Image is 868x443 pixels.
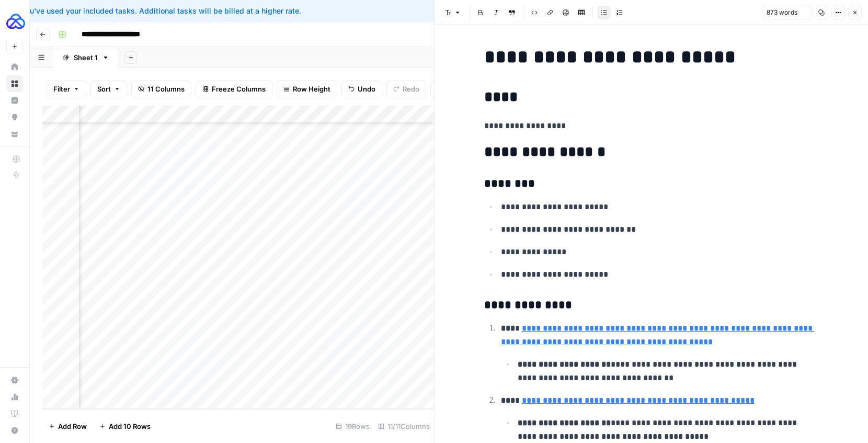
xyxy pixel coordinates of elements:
a: Settings [6,372,23,389]
button: Workspace: AUQ [6,8,23,35]
span: 11 Columns [147,84,185,94]
span: 873 words [767,8,797,17]
span: Row Height [293,84,330,94]
span: Filter [53,84,70,94]
a: Usage [6,389,23,405]
div: 19 Rows [332,418,374,435]
span: Freeze Columns [212,84,266,94]
a: Sheet 1 [53,47,118,68]
button: Filter [47,81,86,97]
button: Row Height [277,81,337,97]
span: Sort [97,84,111,94]
button: Sort [90,81,127,97]
a: Home [6,59,23,75]
button: 11 Columns [131,81,191,97]
div: You've used your included tasks. Additional tasks will be billed at a higher rate. [8,6,540,16]
button: Undo [341,81,382,97]
span: Undo [358,84,375,94]
div: 11/11 Columns [374,418,434,435]
button: Redo [386,81,426,97]
a: Opportunities [6,109,23,126]
a: Learning Hub [6,405,23,422]
button: Help + Support [6,422,23,439]
button: Freeze Columns [196,81,272,97]
button: Add 10 Rows [93,418,157,435]
span: Add Row [58,421,87,431]
a: Your Data [6,126,23,142]
button: Add Row [42,418,93,435]
a: Insights [6,92,23,109]
img: AUQ Logo [6,12,25,31]
div: Sheet 1 [74,52,98,63]
a: Browse [6,75,23,92]
span: Redo [403,84,419,94]
span: Add 10 Rows [109,421,151,431]
button: 873 words [762,6,812,19]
